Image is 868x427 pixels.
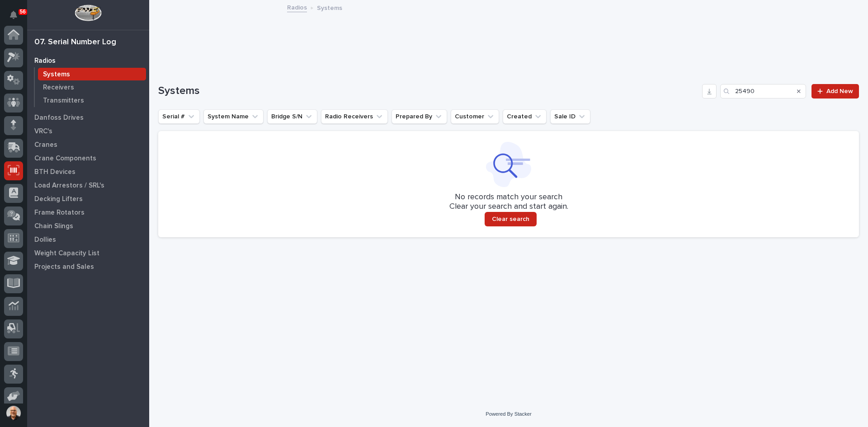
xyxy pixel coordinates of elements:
[43,70,70,79] p: Systems
[451,109,499,124] button: Customer
[317,2,342,12] p: Systems
[287,2,307,12] a: Radios
[11,11,23,25] div: Notifications56
[27,151,149,165] a: Crane Components
[27,246,149,260] a: Weight Capacity List
[27,192,149,206] a: Decking Lifters
[34,57,56,65] p: Radios
[35,81,149,94] a: Receivers
[321,109,388,124] button: Radio Receivers
[34,263,94,271] p: Projects and Sales
[503,109,547,124] button: Created
[34,222,73,230] p: Chain Slings
[4,5,23,24] button: Notifications
[203,109,264,124] button: System Name
[267,109,317,124] button: Bridge S/N
[27,124,149,138] a: VRC's
[4,404,23,422] button: users-avatar
[20,9,26,15] p: 56
[27,233,149,246] a: Dollies
[720,84,806,99] input: Search
[486,411,531,417] a: Powered By Stacker
[34,182,104,190] p: Load Arrestors / SRL's
[449,202,568,212] p: Clear your search and start again.
[158,84,698,98] h1: Systems
[550,109,590,124] button: Sale ID
[75,5,101,21] img: Workspace Logo
[392,109,447,124] button: Prepared By
[27,206,149,219] a: Frame Rotators
[43,97,84,105] p: Transmitters
[35,68,149,80] a: Systems
[34,155,96,163] p: Crane Components
[34,141,57,149] p: Cranes
[27,111,149,124] a: Danfoss Drives
[27,138,149,151] a: Cranes
[169,192,848,202] p: No records match your search
[35,94,149,107] a: Transmitters
[27,54,149,67] a: Radios
[34,38,116,47] div: 07. Serial Number Log
[27,260,149,273] a: Projects and Sales
[34,127,52,136] p: VRC's
[485,212,537,226] button: Clear search
[34,195,83,203] p: Decking Lifters
[34,209,85,217] p: Frame Rotators
[34,114,84,122] p: Danfoss Drives
[158,109,200,124] button: Serial #
[34,249,99,258] p: Weight Capacity List
[826,88,853,94] span: Add New
[811,84,859,99] a: Add New
[34,168,75,176] p: BTH Devices
[27,219,149,233] a: Chain Slings
[492,215,529,223] span: Clear search
[34,236,56,244] p: Dollies
[27,178,149,192] a: Load Arrestors / SRL's
[27,165,149,178] a: BTH Devices
[43,84,74,92] p: Receivers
